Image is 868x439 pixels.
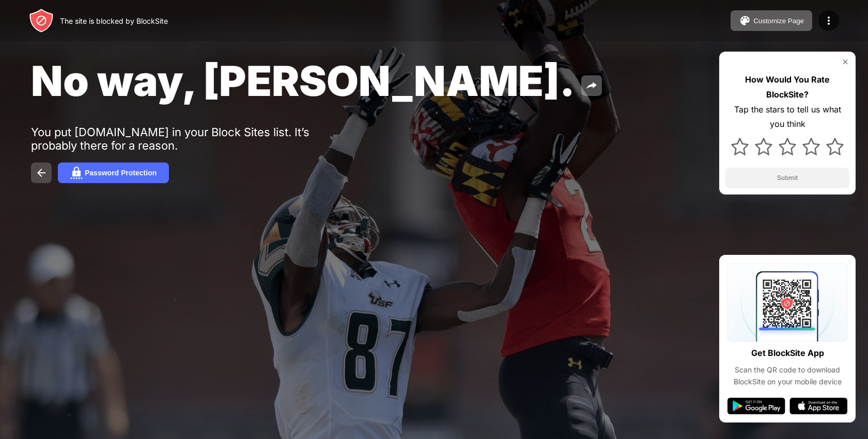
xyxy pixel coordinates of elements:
[755,138,772,155] img: star.svg
[60,17,168,25] div: The site is blocked by BlockSite
[753,17,804,25] div: Customize Page
[727,263,847,342] img: qrcode.svg
[725,102,849,132] div: Tap the stars to tell us what you think
[35,167,48,179] img: back.svg
[585,79,598,92] img: share.svg
[727,364,847,387] div: Scan the QR code to download BlockSite on your mobile device
[29,8,54,33] img: header-logo.svg
[731,10,812,31] button: Customize Page
[789,398,847,414] img: app-store.svg
[58,162,169,183] button: Password Protection
[841,58,849,66] img: rate-us-close.svg
[725,72,849,102] div: How Would You Rate BlockSite?
[751,346,824,361] div: Get BlockSite App
[731,138,749,155] img: star.svg
[802,138,820,155] img: star.svg
[826,138,844,155] img: star.svg
[31,56,575,106] span: No way, [PERSON_NAME].
[70,167,83,179] img: password.svg
[823,14,835,27] img: menu-icon.svg
[85,169,157,177] div: Password Protection
[779,138,796,155] img: star.svg
[31,125,350,152] div: You put [DOMAIN_NAME] in your Block Sites list. It’s probably there for a reason.
[727,398,785,414] img: google-play.svg
[739,14,751,27] img: pallet.svg
[725,168,849,188] button: Submit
